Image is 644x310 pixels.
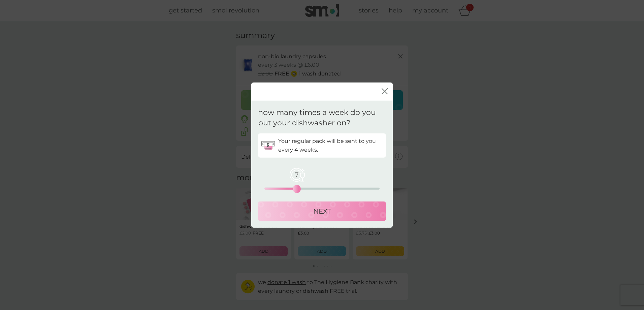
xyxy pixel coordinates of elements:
p: Your regular pack will be sent to you every 4 weeks. [278,137,383,154]
p: how many times a week do you put your dishwasher on? [258,107,386,128]
span: 7 [288,166,305,183]
button: close [382,88,388,95]
p: NEXT [313,206,331,216]
button: NEXT [258,201,386,221]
